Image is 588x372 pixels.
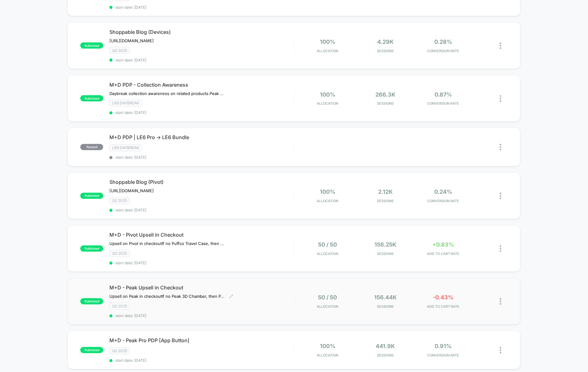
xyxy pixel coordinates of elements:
span: Q2 2025 [109,347,130,355]
span: start date: [DATE] [109,261,294,265]
span: 0.24% [434,189,452,195]
span: 50 / 50 [318,242,337,248]
span: Shoppable Blog (Devices) [109,29,294,35]
span: paused [80,144,103,150]
span: Q2 2025 [109,250,130,257]
span: start date: [DATE] [109,5,294,10]
span: Daybreak collection awareness on related products.Peak Pro Onyx [109,91,224,96]
span: CONVERSION RATE [416,49,471,53]
span: Sessions [358,252,413,256]
span: [URL][DOMAIN_NAME] [109,188,154,193]
span: Allocation [317,353,338,358]
span: Shoppable Blog (Pivot) [109,179,294,185]
span: published [80,347,103,353]
span: CONVERSION RATE [416,353,471,358]
span: ADD TO CART RATE [416,305,471,309]
span: M+D - Peak Pro PDP [App Button] [109,338,294,344]
span: Upsell on Peak in checkoutIf no Peak 3D Chamber, then Peak 3D Chamber if no Journey Bag - Emerald... [109,294,224,299]
span: 441.9k [376,343,395,350]
img: close [500,43,502,49]
span: LE6 Daybreak [109,144,142,152]
img: close [500,144,502,151]
span: Sessions [358,353,413,358]
span: Upsell on Pivot in checkoutIf no Puffco Travel Case, then Puffco Travel Case If no Pivot 3D Chamb... [109,241,224,246]
span: 0.91% [435,343,452,350]
span: 100% [320,91,335,98]
span: ADD TO CART RATE [416,252,471,256]
span: Sessions [358,102,413,106]
span: published [80,246,103,252]
span: start date: [DATE] [109,314,294,318]
span: 100% [320,343,335,350]
span: CONVERSION RATE [416,102,471,106]
span: 0.87% [435,91,452,98]
span: 4.29k [377,39,394,45]
span: start date: [DATE] [109,358,294,363]
span: Q2 2025 [109,47,130,54]
span: 156.25k [374,242,396,248]
span: Allocation [317,199,338,203]
img: close [500,246,502,252]
span: start date: [DATE] [109,58,294,62]
span: +0.83% [432,242,454,248]
span: start date: [DATE] [109,155,294,160]
span: 156.44k [374,294,397,301]
span: 0.28% [434,39,452,45]
img: close [500,95,502,102]
span: 100% [320,39,335,45]
span: 50 / 50 [318,294,337,301]
span: CONVERSION RATE [416,199,471,203]
span: M+D - Peak Upsell in Checkout [109,285,294,291]
span: -0.43% [433,294,454,301]
span: Sessions [358,49,413,53]
span: M+D - Pivot Upsell in Checkout [109,232,294,238]
span: Allocation [317,252,338,256]
span: published [80,95,103,102]
span: start date: [DATE] [109,208,294,213]
span: 100% [320,189,335,195]
span: Allocation [317,49,338,53]
span: Allocation [317,102,338,106]
img: close [500,347,502,354]
img: close [500,193,502,199]
span: M+D PDP - Collection Awareness [109,82,294,88]
span: start date: [DATE] [109,111,294,115]
span: Sessions [358,199,413,203]
span: published [80,43,103,49]
span: published [80,193,103,199]
span: M+D PDP | LE6 Pro -> LE6 Bundle [109,134,294,141]
span: [URL][DOMAIN_NAME] [109,38,154,43]
span: Q2 2025 [109,303,130,310]
span: Allocation [317,305,338,309]
span: Sessions [358,305,413,309]
span: 2.12k [378,189,393,195]
img: close [500,298,502,305]
span: 266.3k [375,91,396,98]
span: published [80,298,103,305]
span: LE6 Daybreak [109,100,142,107]
span: Q2 2025 [109,197,130,204]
